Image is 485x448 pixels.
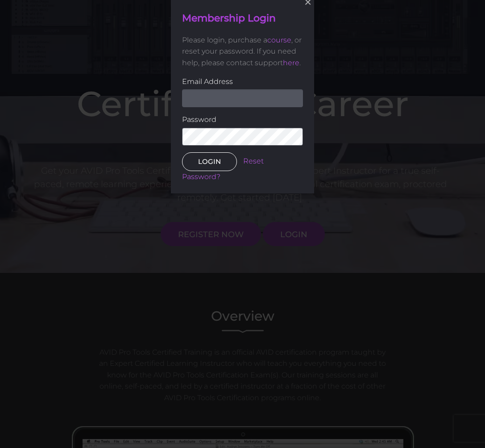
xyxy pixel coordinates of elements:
p: Please login, purchase a , or reset your password. If you need help, please contact support . [182,34,303,69]
label: Password [182,114,303,126]
button: LOGIN [182,152,237,171]
a: course [267,36,291,44]
h4: Membership Login [182,12,303,25]
a: here [283,59,299,67]
label: Email Address [182,76,303,88]
a: Reset Password? [182,157,264,181]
